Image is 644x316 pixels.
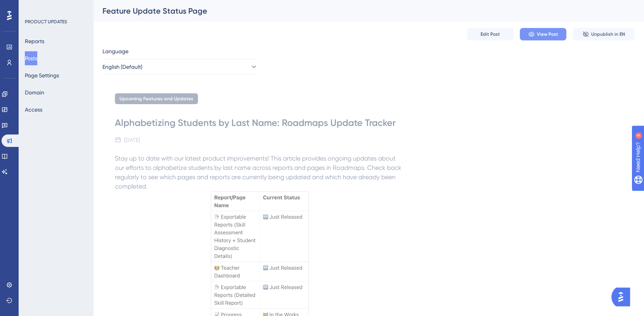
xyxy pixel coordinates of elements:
div: 4 [54,4,56,10]
button: Unpublish in EN [573,28,635,40]
span: View Post [537,31,558,37]
div: [DATE] [124,135,140,145]
button: Reports [25,34,44,48]
span: English (Default) [102,62,142,72]
div: Upcoming Features and Updates [115,93,198,104]
div: PRODUCT UPDATES [25,19,67,25]
span: Stay up to date with our latest product improvements! This article provides ongoing updates about... [115,155,403,190]
span: Language [102,47,128,56]
button: Edit Post [467,28,514,40]
button: English (Default) [102,59,258,75]
button: Access [25,103,42,117]
button: View Post [520,28,566,40]
div: Alphabetizing Students by Last Name: Roadmaps Update Tracker [115,117,404,129]
div: Feature Update Status Page [102,5,615,16]
button: Page Settings [25,68,59,82]
button: Posts [25,51,37,65]
span: Edit Post [481,31,500,37]
span: Unpublish in EN [591,31,625,37]
iframe: UserGuiding AI Assistant Launcher [611,285,635,309]
span: Need Help? [18,2,49,11]
button: Domain [25,86,44,100]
